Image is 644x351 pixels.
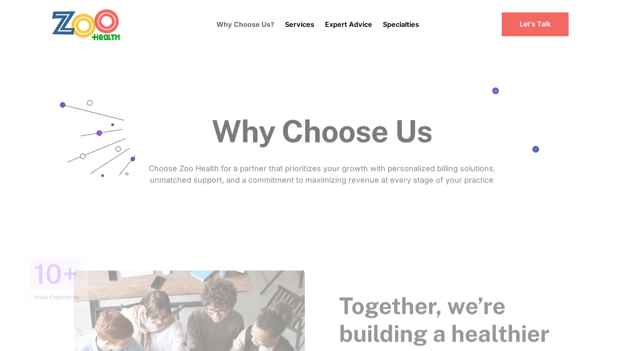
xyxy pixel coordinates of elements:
[216,12,274,36] a: Why Choose Us?
[212,115,432,148] h1: Why Choose Us
[30,258,82,290] div: 10+
[325,6,372,42] div: Expert Advice
[33,292,79,302] div: Years Experience
[52,9,143,41] a: home
[285,19,314,29] p: Services
[383,20,419,29] a: Specialties
[501,12,569,37] a: Let’s Talk
[325,15,372,34] a: Expert Advice
[325,19,372,29] p: Expert Advice
[139,163,505,186] p: Choose Zoo Health for a partner that prioritizes your growth with personalized billing solutions,...
[285,6,314,42] div: Services
[383,6,419,42] div: Specialties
